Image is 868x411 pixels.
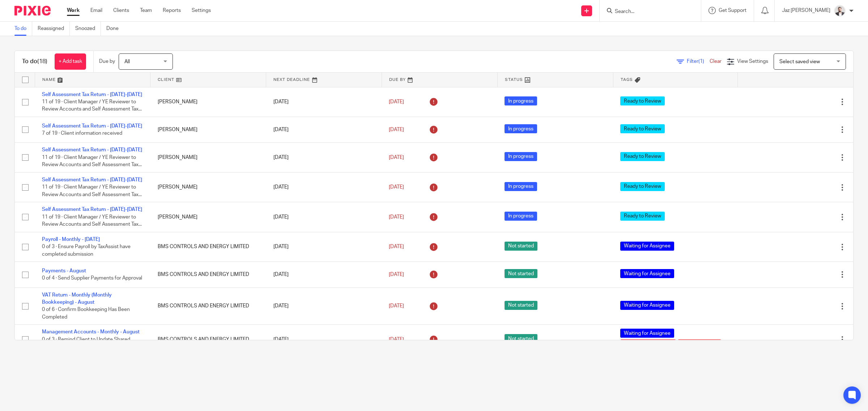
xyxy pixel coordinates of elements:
span: [DATE] [389,127,404,132]
td: BMS CONTROLS AND ENERGY LIMITED [150,287,266,325]
a: Self Assessment Tax Return - [DATE]-[DATE] [42,147,142,152]
span: Ready to Review [620,212,665,221]
a: Clear [710,59,722,64]
a: VAT Return - Monthly (Monthly Bookkeeping) - August [42,293,112,305]
td: [DATE] [266,143,382,172]
span: 0 of 3 · Ensure Payroll by TaxAssist have completed submission [42,244,131,257]
span: In progress [505,96,537,105]
span: Waiting for Assignee [620,329,674,338]
p: Due by [99,58,115,65]
a: Done [106,22,124,36]
span: [DATE] [389,99,404,104]
a: Snoozed [75,22,101,36]
span: [DATE] [389,215,404,220]
span: Waiting for Assignee [620,269,674,278]
td: [DATE] [266,287,382,325]
td: [PERSON_NAME] [150,117,266,142]
span: Select saved view [779,59,820,64]
img: 48292-0008-compressed%20square.jpg [834,5,846,17]
a: Email [90,7,102,14]
td: [DATE] [266,172,382,202]
a: Payroll - Monthly - [DATE] [42,237,100,242]
span: Tags [621,78,633,82]
h1: To do [22,58,47,65]
a: Self Assessment Tax Return - [DATE]-[DATE] [42,92,142,97]
td: [DATE] [266,202,382,232]
td: [DATE] [266,117,382,142]
span: Get Support [719,8,746,13]
td: BMS CONTROLS AND ENERGY LIMITED [150,232,266,261]
a: Management Accounts - Monthly - August [42,329,140,334]
span: Not started [505,301,537,310]
span: [DATE] [389,337,404,342]
a: To do [14,22,32,36]
td: [PERSON_NAME] [150,87,266,117]
a: Reassigned [38,22,70,36]
span: 11 of 19 · Client Manager / YE Reviewer to Review Accounts and Self Assessment Tax... [42,185,142,197]
a: Team [140,7,152,14]
p: Jaz [PERSON_NAME] [782,7,830,14]
a: Self Assessment Tax Return - [DATE]-[DATE] [42,207,142,212]
span: Not started [505,269,537,278]
td: [DATE] [266,87,382,117]
span: In progress [505,212,537,221]
td: [DATE] [266,262,382,287]
span: Filter [687,59,710,64]
a: Work [67,7,80,14]
span: (1) [698,59,704,64]
input: Search [614,9,679,15]
a: Self Assessment Tax Return - [DATE]-[DATE] [42,177,142,182]
td: [PERSON_NAME] [150,172,266,202]
span: 0 of 6 · Confirm Bookkeeping Has Been Completed [42,307,130,320]
span: Ready to Review [620,182,665,191]
span: (18) [37,59,47,64]
span: Not started [505,242,537,251]
span: Ready to Review [620,96,665,105]
span: 11 of 19 · Client Manager / YE Reviewer to Review Accounts and Self Assessment Tax... [42,215,142,227]
a: Settings [192,7,211,14]
span: Not started [505,334,537,343]
span: 0 of 3 · Remind Client to Update Shared Google Spreadsheet (If Applicable) [42,337,130,350]
td: BMS CONTROLS AND ENERGY LIMITED [150,262,266,287]
span: HIGH PRIORITY! [678,339,721,349]
span: [DATE] [389,303,404,308]
span: 7 of 19 · Client information received [42,131,122,136]
span: [DATE] [389,185,404,190]
a: Self Assessment Tax Return - [DATE]-[DATE] [42,124,142,129]
span: [DATE] [389,244,404,249]
span: Waiting for Assignee [620,301,674,310]
img: Pixie [14,6,51,16]
span: Ready to Review [620,152,665,161]
td: [DATE] [266,232,382,261]
span: In progress [505,182,537,191]
span: Records Outstanding [620,339,676,349]
span: All [124,59,130,64]
td: [PERSON_NAME] [150,202,266,232]
a: Clients [113,7,129,14]
span: [DATE] [389,155,404,160]
span: Ready to Review [620,124,665,133]
span: [DATE] [389,272,404,277]
span: 0 of 4 · Send Supplier Payments for Approval [42,276,142,281]
a: Payments - August [42,268,86,273]
span: Waiting for Assignee [620,242,674,251]
td: [DATE] [266,325,382,354]
span: 11 of 19 · Client Manager / YE Reviewer to Review Accounts and Self Assessment Tax... [42,99,142,112]
td: [PERSON_NAME] [150,143,266,172]
span: In progress [505,124,537,133]
a: Reports [163,7,181,14]
td: BMS CONTROLS AND ENERGY LIMITED [150,325,266,354]
span: View Settings [737,59,768,64]
span: In progress [505,152,537,161]
a: + Add task [55,53,86,70]
span: 11 of 19 · Client Manager / YE Reviewer to Review Accounts and Self Assessment Tax... [42,155,142,168]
